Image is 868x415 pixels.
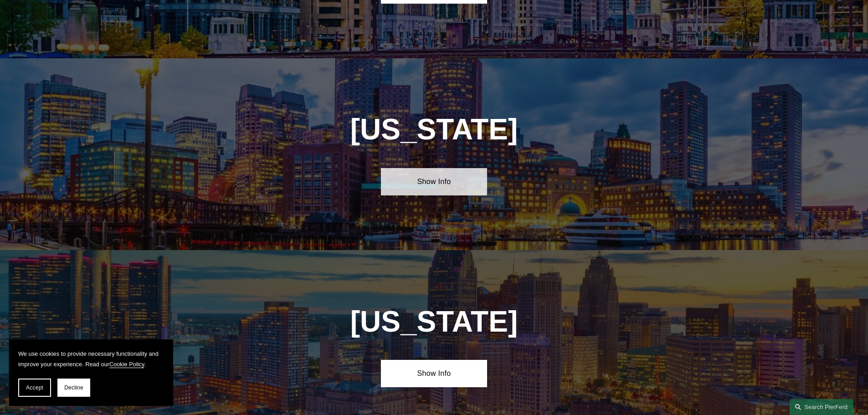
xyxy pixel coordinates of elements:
[64,384,83,391] span: Decline
[18,348,164,369] p: We use cookies to provide necessary functionality and improve your experience. Read our .
[9,339,173,406] section: Cookie banner
[301,113,567,146] h1: [US_STATE]
[381,168,487,195] a: Show Info
[328,305,540,338] h1: [US_STATE]
[57,379,90,397] button: Decline
[26,384,43,391] span: Accept
[18,379,51,397] button: Accept
[381,360,487,387] a: Show Info
[109,361,144,368] a: Cookie Policy
[790,399,853,415] a: Search this site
